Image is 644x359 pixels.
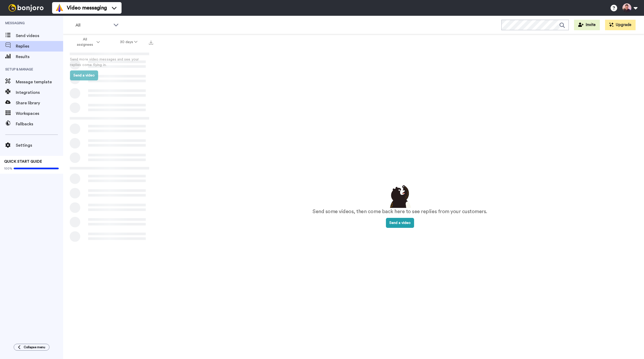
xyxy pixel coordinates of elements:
button: Invite [574,20,600,30]
img: bj-logo-header-white.svg [6,4,46,12]
img: results-emptystates.png [387,184,413,208]
button: Send a video [386,218,414,228]
span: Send videos [16,33,63,39]
span: Settings [16,142,63,148]
button: Upgrade [605,20,636,30]
button: Export all results that match these filters now. [147,38,155,46]
p: Send more video messages and see your replies come flying in. [70,57,149,68]
span: All [76,22,111,28]
img: vm-color.svg [55,4,64,12]
span: Replies [16,43,63,49]
span: Fallbacks [16,121,63,127]
button: All assignees [64,35,110,49]
span: All assignees [74,37,95,47]
button: Send a video [70,70,98,80]
img: export.svg [149,40,153,45]
span: QUICK START GUIDE [4,160,42,163]
span: Integrations [16,89,63,96]
button: 30 days [110,37,148,47]
span: Share library [16,100,63,106]
span: Video messaging [67,4,107,12]
p: Send some videos, then come back here to see replies from your customers. [313,208,487,216]
button: Collapse menu [14,344,49,351]
span: Message template [16,79,63,85]
a: Send a video [386,221,414,225]
span: Workspaces [16,110,63,117]
span: 100% [4,166,12,171]
span: Collapse menu [24,345,45,349]
span: Results [16,54,63,60]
